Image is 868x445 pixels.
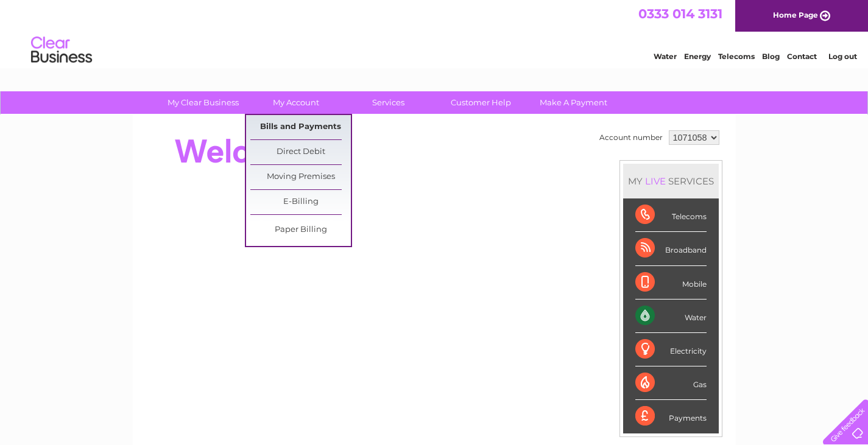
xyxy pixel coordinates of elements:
a: Energy [684,52,711,61]
a: Log out [828,52,857,61]
div: Telecoms [635,198,707,232]
a: 0333 014 3131 [638,6,722,21]
a: Water [654,52,677,61]
div: Payments [635,400,707,433]
a: Direct Debit [250,140,351,164]
a: Contact [787,52,817,61]
div: Mobile [635,266,707,300]
a: Paper Billing [250,218,351,242]
td: Account number [596,127,666,148]
a: Customer Help [431,91,531,114]
a: Blog [762,52,780,61]
div: Gas [635,366,707,400]
div: MY SERVICES [623,164,719,198]
div: Broadband [635,232,707,265]
img: logo.png [30,32,93,69]
div: Clear Business is a trading name of Verastar Limited (registered in [GEOGRAPHIC_DATA] No. 3667643... [147,7,722,59]
a: Telecoms [718,52,755,61]
div: Electricity [635,333,707,366]
a: My Clear Business [153,91,253,114]
a: E-Billing [250,190,351,214]
a: Moving Premises [250,165,351,189]
a: Make A Payment [523,91,624,114]
a: My Account [245,91,346,114]
div: Water [635,300,707,333]
div: LIVE [643,175,668,187]
a: Services [338,91,439,114]
a: Bills and Payments [250,115,351,139]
